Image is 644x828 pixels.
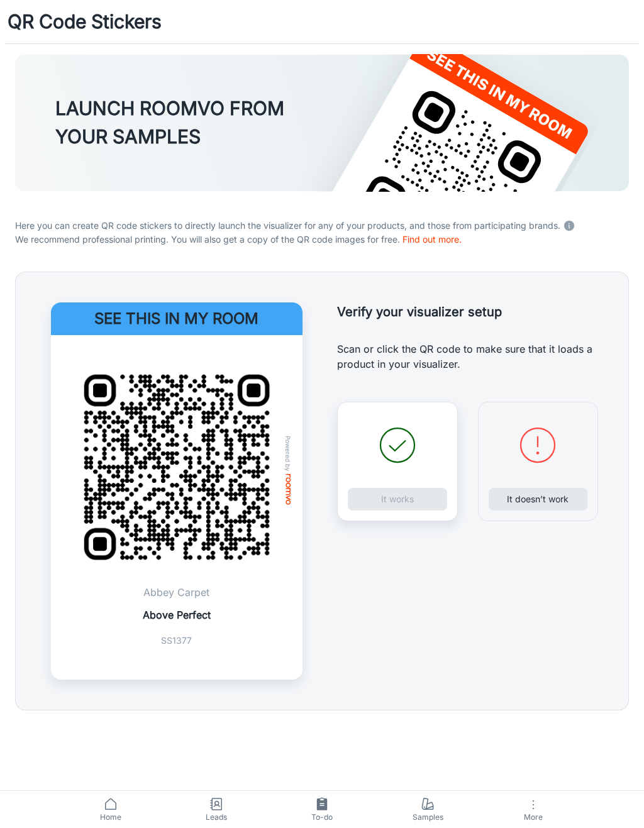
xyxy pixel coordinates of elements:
[51,302,303,335] h4: See this in my room
[171,812,262,823] span: Leads
[375,791,480,828] a: Samples
[286,474,291,505] img: roomvo
[65,812,156,823] span: Home
[164,791,269,828] a: Leads
[143,585,211,600] p: Abbey Carpet
[489,488,588,511] button: It doesn’t work
[51,302,303,680] a: See this in my roomQR Code ExamplePowered byroomvoAbbey CarpetAbove PerfectSS1377
[58,791,164,828] a: Home
[8,8,162,36] h1: QR Code Stickers
[337,341,598,372] p: Scan or click the QR code to make sure that it loads a product in your visualizer.
[480,791,586,828] button: More
[66,356,287,578] img: QR Code Example
[488,812,579,822] span: More
[55,94,284,151] h3: LAUNCH ROOMVO FROM YOUR SAMPLES
[269,791,375,828] a: To-do
[15,233,629,246] p: We recommend professional printing. You will also get a copy of the QR code images for free.
[337,302,598,321] h5: Verify your visualizer setup
[143,607,211,622] p: Above Perfect
[282,436,294,472] span: Powered by
[15,216,629,233] p: Here you can create QR code stickers to directly launch the visualizer for any of your products, ...
[402,234,462,245] a: Find out more.
[277,812,367,823] span: To-do
[143,634,211,648] p: SS1377
[382,812,473,823] span: Samples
